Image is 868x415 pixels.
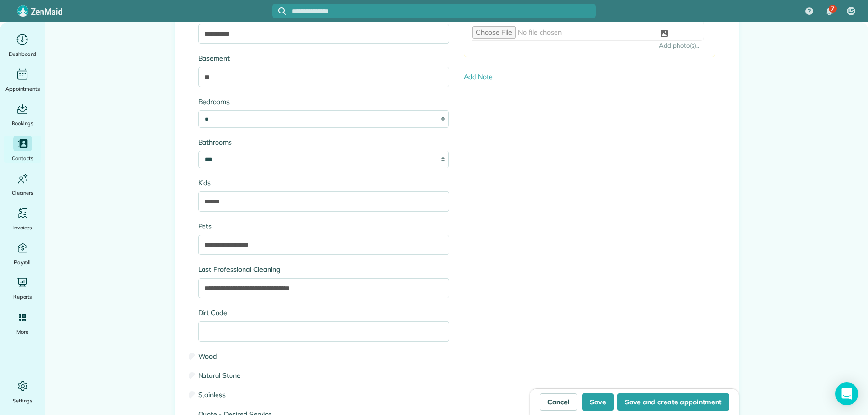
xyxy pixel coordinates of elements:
[14,257,31,267] span: Payroll
[189,353,196,361] input: Wood
[278,7,286,15] svg: Focus search
[4,275,41,302] a: Reports
[540,393,577,411] a: Cancel
[848,7,854,15] span: LS
[198,178,449,187] label: Kids
[12,188,33,198] span: Cleaners
[4,101,41,128] a: Bookings
[272,7,286,15] button: Focus search
[198,265,449,274] label: Last Professional Cleaning
[13,396,33,405] span: Settings
[5,84,40,94] span: Appointments
[198,390,449,400] label: Stainless
[582,393,614,411] button: Save
[198,97,449,107] label: Bedrooms
[4,32,41,59] a: Dashboard
[617,393,729,411] button: Save and create appointment
[9,49,36,59] span: Dashboard
[4,67,41,94] a: Appointments
[13,223,32,232] span: Invoices
[198,371,449,380] label: Natural Stone
[12,153,33,163] span: Contacts
[835,382,858,405] div: Open Intercom Messenger
[198,221,449,231] label: Pets
[198,351,449,361] label: Wood
[198,54,449,63] label: Basement
[819,1,840,22] div: 7 unread notifications
[189,372,196,380] input: Natural Stone
[12,119,34,128] span: Bookings
[4,205,41,232] a: Invoices
[464,72,493,81] a: Add Note
[4,378,41,405] a: Settings
[16,327,28,336] span: More
[13,292,32,302] span: Reports
[4,136,41,163] a: Contacts
[198,137,449,147] label: Bathrooms
[4,240,41,267] a: Payroll
[189,391,196,399] input: Stainless
[198,308,449,318] label: Dirt Code
[831,5,834,13] span: 7
[4,171,41,198] a: Cleaners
